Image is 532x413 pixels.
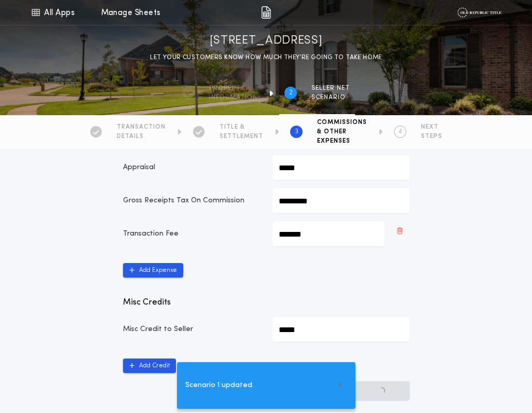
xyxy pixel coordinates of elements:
span: SETTLEMENT [220,132,263,141]
span: Property [209,84,257,92]
h1: [STREET_ADDRESS] [210,33,323,49]
p: Appraisal [123,162,260,173]
h2: 2 [289,89,293,97]
h2: 4 [399,128,402,136]
span: DETAILS [117,132,166,141]
p: Gross Receipts Tax On Commission [123,196,260,206]
p: Misc Credit to Seller [123,324,260,335]
span: COMMISSIONS [317,118,367,127]
span: information [209,93,257,102]
img: img [261,6,271,19]
span: Scenario 1 updated. [185,380,254,391]
span: SELLER NET [311,84,350,92]
span: STEPS [421,132,442,141]
span: SCENARIO [311,93,350,102]
span: NEXT [421,123,442,131]
p: Transaction Fee [123,229,260,239]
img: vs-icon [457,7,501,18]
span: TRANSACTION [117,123,166,131]
span: EXPENSES [317,137,367,145]
span: TITLE & [220,123,263,131]
p: LET YOUR CUSTOMERS KNOW HOW MUCH THEY’RE GOING TO TAKE HOME [150,52,382,63]
h2: 3 [295,128,298,136]
p: Misc Credits [123,296,410,309]
button: Add Expense [123,263,183,278]
span: & OTHER [317,128,367,136]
